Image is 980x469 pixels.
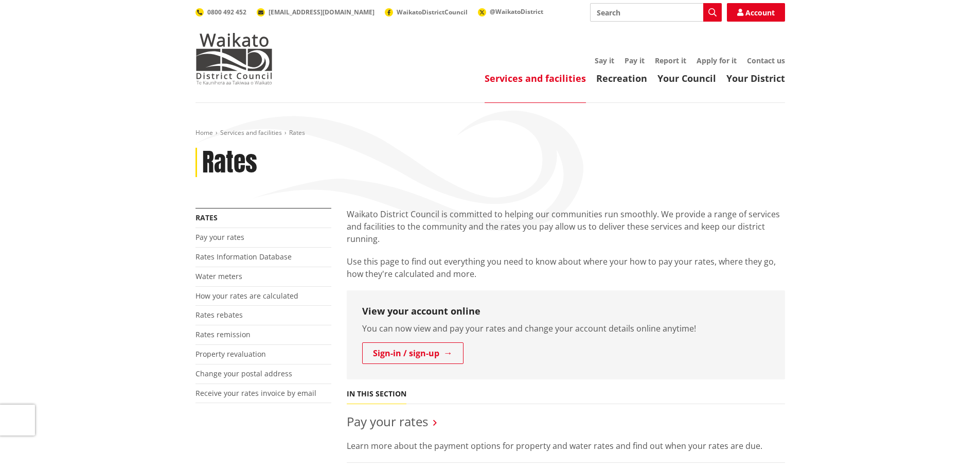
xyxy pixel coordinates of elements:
[257,8,375,16] a: [EMAIL_ADDRESS][DOMAIN_NAME]
[726,72,785,84] a: Your District
[220,128,282,137] a: Services and facilities
[657,72,716,84] a: Your Council
[195,329,251,339] a: Rates remission
[195,33,273,84] img: Waikato District Council - Te Kaunihera aa Takiwaa o Waikato
[195,349,266,359] a: Property revaluation
[397,8,468,16] span: WaikatoDistrictCouncil
[195,129,785,137] nav: breadcrumb
[490,7,543,16] span: @WaikatoDistrict
[347,440,785,452] p: Learn more about the payment options for property and water rates and find out when your rates ar...
[347,413,428,430] a: Pay your rates
[195,128,213,137] a: Home
[202,148,257,178] h1: Rates
[347,255,785,280] p: Use this page to find out everything you need to know about where your how to pay your rates, whe...
[195,388,316,398] a: Receive your rates invoice by email
[362,342,464,364] a: Sign-in / sign-up
[933,426,970,463] iframe: Messenger Launcher
[195,8,246,16] a: 0800 492 452
[195,271,242,281] a: Water meters
[478,7,543,16] a: @WaikatoDistrict
[697,56,737,65] a: Apply for it
[195,213,218,222] a: Rates
[655,56,686,65] a: Report it
[195,291,298,301] a: How your rates are calculated
[362,306,770,317] h3: View your account online
[485,72,586,84] a: Services and facilities
[596,72,647,84] a: Recreation
[347,208,785,245] p: Waikato District Council is committed to helping our communities run smoothly. We provide a range...
[207,8,246,16] span: 0800 492 452
[747,56,785,65] a: Contact us
[269,8,375,16] span: [EMAIL_ADDRESS][DOMAIN_NAME]
[385,8,468,16] a: WaikatoDistrictCouncil
[625,56,645,65] a: Pay it
[590,3,722,22] input: Search input
[195,310,243,320] a: Rates rebates
[347,390,406,398] h5: In this section
[289,128,305,137] span: Rates
[195,369,292,378] a: Change your postal address
[595,56,614,65] a: Say it
[362,322,770,335] p: You can now view and pay your rates and change your account details online anytime!
[195,252,292,262] a: Rates Information Database
[727,3,785,22] a: Account
[195,232,244,242] a: Pay your rates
